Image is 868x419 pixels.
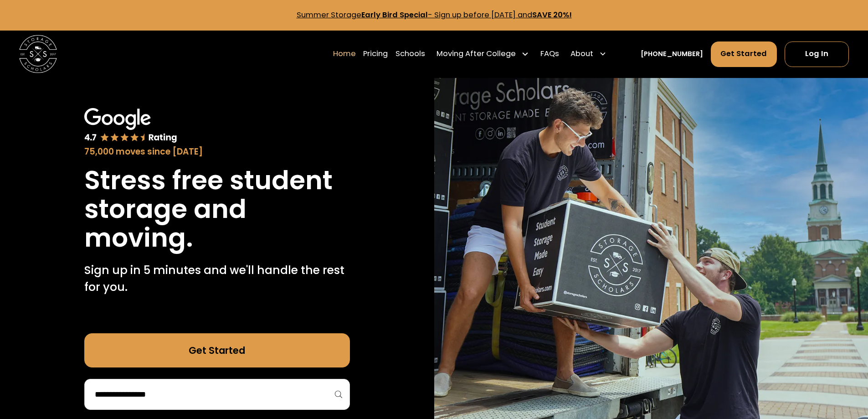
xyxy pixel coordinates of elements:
a: Pricing [363,41,388,67]
div: 75,000 moves since [DATE] [84,145,350,158]
img: Storage Scholars main logo [19,35,57,73]
a: Home [333,41,356,67]
strong: SAVE 20%! [532,10,572,20]
a: Schools [395,41,425,67]
h1: Stress free student storage and moving. [84,166,350,252]
img: Google 4.7 star rating [84,108,177,144]
a: Get Started [711,41,777,67]
a: Log In [785,41,849,67]
p: Sign up in 5 minutes and we'll handle the rest for you. [84,262,350,296]
div: Moving After College [433,41,533,67]
a: [PHONE_NUMBER] [641,49,703,59]
a: FAQs [540,41,559,67]
a: Get Started [84,333,350,367]
strong: Early Bird Special [361,10,428,20]
div: Moving After College [437,48,516,60]
a: Summer StorageEarly Bird Special- Sign up before [DATE] andSAVE 20%! [297,10,572,20]
div: About [570,48,593,60]
a: home [19,35,57,73]
div: About [567,41,611,67]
